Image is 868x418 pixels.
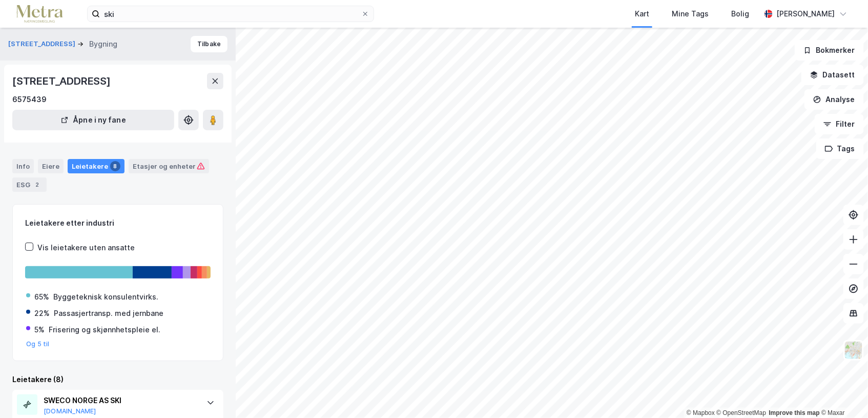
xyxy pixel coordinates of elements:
button: Analyse [804,89,864,110]
div: SWECO NORGE AS SKI [44,394,196,407]
button: [DOMAIN_NAME] [44,407,96,415]
div: [PERSON_NAME] [777,8,835,20]
button: Filter [815,114,864,134]
div: Vis leietakere uten ansatte [37,242,135,254]
div: 65% [34,291,49,303]
div: Info [12,159,34,173]
div: Eiere [38,159,64,173]
div: Kart [635,8,649,20]
iframe: Chat Widget [817,369,868,418]
div: Leietakere etter industri [25,217,211,229]
div: 22% [34,307,50,320]
img: Z [844,341,863,360]
button: Åpne i ny fane [12,110,174,130]
a: OpenStreetMap [717,409,767,416]
input: Søk på adresse, matrikkel, gårdeiere, leietakere eller personer [100,6,361,22]
button: [STREET_ADDRESS] [8,39,77,49]
div: Leietakere [68,159,125,173]
div: Frisering og skjønnhetspleie el. [49,324,160,336]
div: 8 [110,161,120,171]
div: ESG [12,177,47,192]
div: Byggeteknisk konsulentvirks. [53,291,158,303]
a: Improve this map [769,409,820,416]
button: Bokmerker [795,40,864,61]
button: Tilbake [191,36,228,52]
div: Bygning [89,38,117,50]
div: [STREET_ADDRESS] [12,73,113,89]
div: Bolig [731,8,749,20]
div: Etasjer og enheter [133,162,205,171]
button: Tags [816,138,864,159]
div: Kontrollprogram for chat [817,369,868,418]
div: 6575439 [12,93,47,106]
div: 2 [32,180,43,190]
div: Mine Tags [672,8,709,20]
img: metra-logo.256734c3b2bbffee19d4.png [16,5,63,23]
a: Mapbox [687,409,715,416]
div: 5% [34,324,45,336]
button: Og 5 til [26,340,50,348]
button: Datasett [801,65,864,85]
div: Leietakere (8) [12,373,223,386]
div: Passasjertransp. med jernbane [54,307,163,320]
